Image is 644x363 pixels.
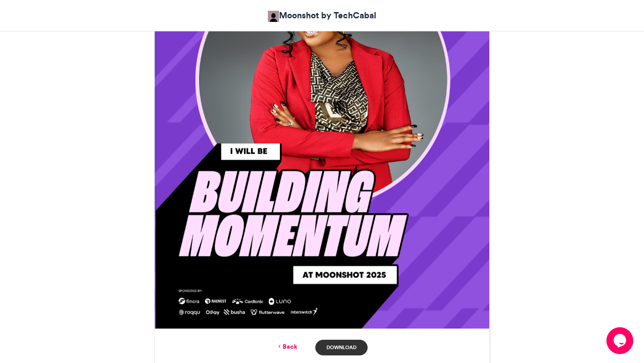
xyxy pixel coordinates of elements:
[606,327,635,354] iframe: chat widget
[268,9,376,22] a: Moonshot by TechCabal
[268,11,279,22] img: Moonshot by TechCabal
[315,340,368,355] a: Download
[276,342,297,351] a: Back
